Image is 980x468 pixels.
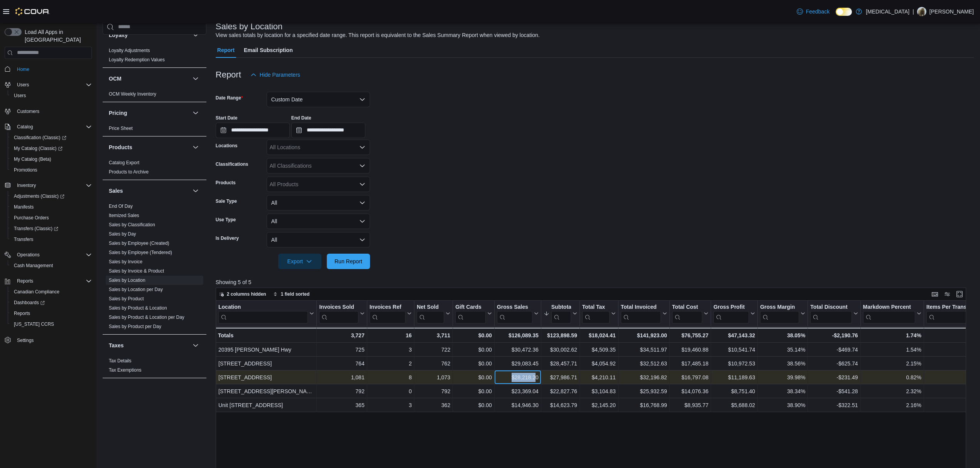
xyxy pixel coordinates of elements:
div: $30,472.36 [497,345,539,354]
label: Classifications [216,161,248,167]
button: [US_STATE] CCRS [8,319,95,330]
span: Loyalty Adjustments [109,47,150,54]
a: Transfers (Classic) [8,223,95,234]
input: Dark Mode [836,8,852,16]
a: Users [11,91,29,100]
a: Cash Management [11,261,56,270]
h3: Sales by Location [216,22,283,31]
div: Total Invoiced [621,303,661,311]
div: Products [103,158,206,180]
a: End Of Day [109,204,133,209]
button: Reports [2,276,95,286]
h3: Products [109,143,132,151]
div: $30,002.62 [544,345,577,354]
div: 764 [319,359,364,368]
button: Promotions [8,165,95,175]
button: Open list of options [359,163,365,169]
button: All [267,195,370,210]
button: Location [218,303,314,323]
div: Invoices Ref [369,303,405,323]
span: My Catalog (Classic) [14,145,63,152]
button: Manifests [8,202,95,212]
div: View sales totals by location for a specified date range. This report is equivalent to the Sales ... [216,31,540,39]
a: Tax Exemptions [109,367,142,373]
a: Catalog Export [109,160,139,165]
span: Home [14,64,92,74]
p: | [912,7,914,16]
span: Canadian Compliance [14,289,59,295]
span: Sales by Employee (Created) [109,240,169,246]
button: OCM [109,75,189,82]
button: Total Discount [810,303,858,323]
img: Cova [15,8,50,15]
div: Total Cost [672,303,702,311]
span: Cash Management [11,261,92,270]
span: Sales by Classification [109,222,155,228]
a: Customers [14,107,42,116]
a: Feedback [794,4,833,19]
span: My Catalog (Classic) [11,144,92,153]
span: Home [17,66,29,72]
div: Totals [218,331,314,340]
h3: Report [216,70,241,79]
span: Settings [14,335,92,345]
div: [STREET_ADDRESS] [218,373,314,382]
div: Net Sold [417,303,444,323]
label: Date Range [216,95,243,101]
a: Adjustments (Classic) [8,191,95,202]
button: Canadian Compliance [8,286,95,297]
div: 3 [369,345,411,354]
span: Dashboards [11,298,92,307]
p: Showing 5 of 5 [216,278,974,286]
a: Classification (Classic) [11,133,69,142]
button: Operations [2,249,95,260]
div: Total Tax [582,303,610,323]
span: Promotions [11,165,92,175]
button: Pricing [109,109,189,117]
div: Location [218,303,308,323]
span: Sales by Location [109,277,145,283]
div: 1,081 [319,373,364,382]
h3: Taxes [109,342,124,349]
span: Sales by Location per Day [109,286,163,293]
div: $28,457.71 [544,359,577,368]
span: Export [283,254,317,269]
button: Reports [8,308,95,319]
div: Gift Cards [455,303,486,311]
span: Transfers (Classic) [11,224,92,233]
span: Canadian Compliance [11,287,92,296]
button: Subtotal [544,303,577,323]
label: Products [216,180,236,186]
span: My Catalog (Beta) [11,155,92,164]
div: Gross Margin [760,303,799,323]
button: Gift Cards [455,303,492,323]
button: Operations [14,250,43,259]
div: Gross Profit [713,303,749,323]
span: Loyalty Redemption Values [109,57,165,63]
div: $0.00 [455,331,492,340]
span: Sales by Product & Location [109,305,167,311]
label: End Date [291,115,311,121]
div: Gross Profit [713,303,749,311]
button: Purchase Orders [8,212,95,223]
button: Custom Date [267,92,370,107]
a: Manifests [11,202,37,212]
button: Sales [191,186,200,195]
span: Feedback [806,8,830,15]
div: Aaron Featherstone [917,7,926,16]
span: Itemized Sales [109,212,139,219]
button: Total Cost [672,303,708,323]
a: Promotions [11,165,41,175]
span: End Of Day [109,203,133,209]
button: Total Invoiced [621,303,667,323]
a: Settings [14,336,37,345]
div: Total Cost [672,303,702,323]
a: Sales by Employee (Created) [109,241,169,246]
button: Invoices Ref [369,303,411,323]
a: Classification (Classic) [8,132,95,143]
div: 38.56% [760,359,805,368]
span: Sales by Product per Day [109,323,161,330]
div: $10,972.53 [713,359,755,368]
